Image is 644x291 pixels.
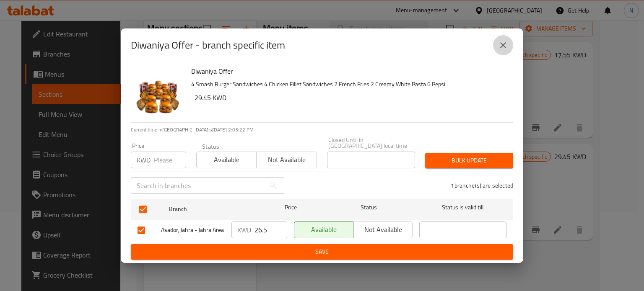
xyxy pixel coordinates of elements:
button: Save [131,244,513,260]
input: Search in branches [131,177,265,194]
h6: Diwaniya Offer [191,65,506,77]
p: Current time in [GEOGRAPHIC_DATA] is [DATE] 2:03:22 PM [131,126,513,134]
h6: 29.45 KWD [195,92,506,103]
span: Bulk update [432,155,506,166]
span: Available [298,224,350,236]
p: KWD [137,155,151,165]
span: Status [325,202,413,213]
span: Branch [169,204,256,214]
button: Available [294,221,353,238]
img: Diwaniya Offer [131,65,184,119]
span: Save [138,247,506,257]
span: Asador, Jahra - Jahra Area [161,225,225,235]
input: Please enter price [154,152,186,168]
button: close [493,35,513,55]
span: Available [200,154,253,166]
p: 4 Smash Burger Sandwiches 4 Chicken Fillet Sandwiches 2 French Fries 2 Creamy White Pasta 6 Pepsi [191,79,506,90]
span: Price [263,202,319,213]
button: Not available [256,152,317,168]
p: 1 branche(s) are selected [451,181,513,190]
button: Available [196,152,257,168]
span: Not available [357,224,409,236]
p: KWD [237,225,251,235]
h2: Diwaniya Offer - branch specific item [131,39,285,52]
input: Please enter price [254,221,287,238]
button: Not available [353,221,413,238]
button: Bulk update [425,153,513,168]
span: Not available [260,154,313,166]
span: Status is valid till [419,202,506,213]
